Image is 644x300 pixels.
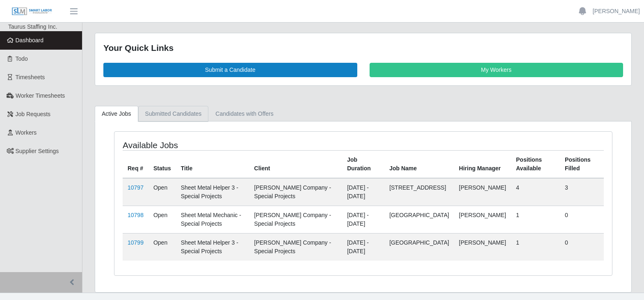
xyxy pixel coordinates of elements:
th: Req # [123,150,148,178]
td: [PERSON_NAME] Company - Special Projects [249,206,343,233]
td: [PERSON_NAME] Company - Special Projects [249,233,343,261]
td: [PERSON_NAME] Company - Special Projects [249,178,343,206]
td: 0 [560,233,604,261]
div: Your Quick Links [103,41,623,55]
td: [DATE] - [DATE] [342,233,384,261]
a: 10799 [128,239,144,246]
th: Hiring Manager [454,150,511,178]
td: Sheet Metal Mechanic - Special Projects [176,206,249,233]
td: Open [148,233,176,261]
td: 1 [511,233,560,261]
a: [PERSON_NAME] [593,7,640,16]
span: Supplier Settings [16,148,59,154]
td: 3 [560,178,604,206]
th: Positions Available [511,150,560,178]
span: Workers [16,129,37,136]
a: 10797 [128,184,144,191]
th: Title [176,150,249,178]
td: Open [148,178,176,206]
span: Taurus Staffing Inc. [8,23,57,30]
td: 1 [511,206,560,233]
td: 4 [511,178,560,206]
td: [DATE] - [DATE] [342,178,384,206]
td: [DATE] - [DATE] [342,206,384,233]
a: Candidates with Offers [208,106,280,122]
th: Positions Filled [560,150,604,178]
a: Submit a Candidate [103,63,357,77]
td: [GEOGRAPHIC_DATA] [384,206,454,233]
th: Status [148,150,176,178]
img: SLM Logo [11,7,53,16]
td: Open [148,206,176,233]
td: 0 [560,206,604,233]
td: [PERSON_NAME] [454,206,511,233]
td: [GEOGRAPHIC_DATA] [384,233,454,261]
span: Timesheets [16,74,45,80]
h4: Available Jobs [123,140,316,150]
td: [PERSON_NAME] [454,178,511,206]
span: Todo [16,55,28,62]
a: Active Jobs [95,106,138,122]
th: Job Duration [342,150,384,178]
th: Client [249,150,343,178]
td: Sheet Metal Helper 3 - Special Projects [176,233,249,261]
a: Submitted Candidates [138,106,209,122]
a: My Workers [370,63,623,77]
span: Worker Timesheets [16,92,65,99]
a: 10798 [128,212,144,218]
span: Job Requests [16,111,51,117]
th: Job Name [384,150,454,178]
td: [PERSON_NAME] [454,233,511,261]
span: Dashboard [16,37,44,44]
td: Sheet Metal Helper 3 - Special Projects [176,178,249,206]
td: [STREET_ADDRESS] [384,178,454,206]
